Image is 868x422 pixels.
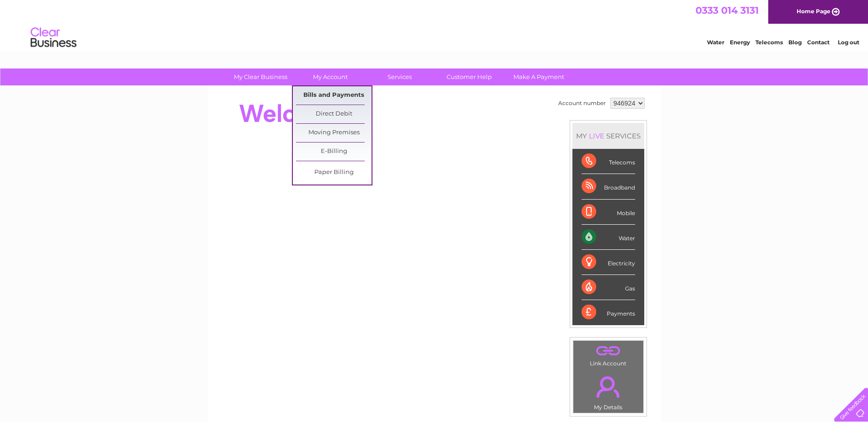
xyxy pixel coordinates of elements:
[362,69,437,85] a: Services
[296,124,372,142] a: Moving Premises
[788,39,802,46] a: Blog
[587,132,606,140] div: LIVE
[218,5,651,44] div: Clear Business is a trading name of Verastar Limited (registered in [GEOGRAPHIC_DATA] No. 3667643...
[573,369,644,413] td: My Details
[296,164,372,182] a: Paper Billing
[807,39,830,46] a: Contact
[501,69,577,85] a: Make A Payment
[582,275,635,300] div: Gas
[582,174,635,199] div: Broadband
[296,142,372,161] a: E-Billing
[573,340,644,369] td: Link Account
[576,343,641,359] a: .
[572,123,644,149] div: MY SERVICES
[30,24,77,52] img: logo.png
[296,105,372,123] a: Direct Debit
[582,200,635,225] div: Mobile
[695,5,759,16] a: 0333 014 3131
[730,39,750,46] a: Energy
[582,300,635,325] div: Payments
[707,39,724,46] a: Water
[582,225,635,250] div: Water
[296,86,372,105] a: Bills and Payments
[292,69,368,85] a: My Account
[582,250,635,275] div: Electricity
[838,39,859,46] a: Log out
[576,371,641,403] a: .
[431,69,507,85] a: Customer Help
[556,95,608,111] td: Account number
[582,149,635,174] div: Telecoms
[755,39,783,46] a: Telecoms
[223,69,298,85] a: My Clear Business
